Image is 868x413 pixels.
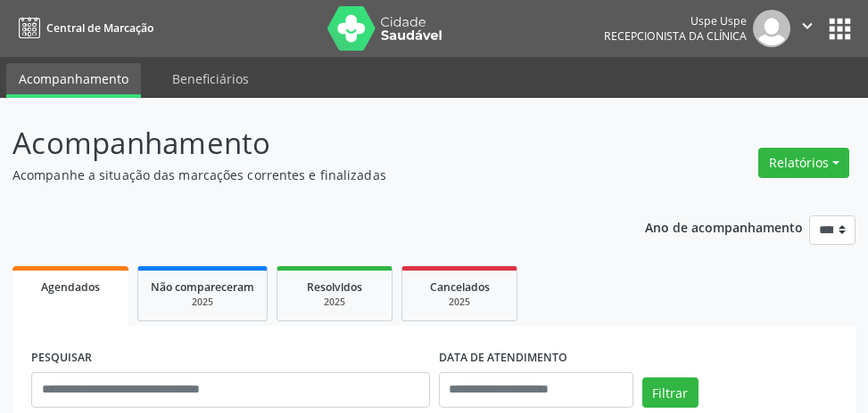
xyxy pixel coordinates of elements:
[824,13,856,45] button: apps
[439,344,567,372] label: DATA DE ATENDIMENTO
[12,121,603,166] p: Acompanhamento
[307,279,362,295] span: Resolvidos
[642,377,699,408] button: Filtrar
[645,215,803,238] p: Ano de acompanhamento
[12,13,153,43] a: Central de Marcação
[151,296,254,309] div: 2025
[758,148,849,178] button: Relatórios
[798,16,817,36] i: 
[12,166,603,184] p: Acompanhe a situação das marcações correntes e finalizadas
[160,63,261,94] a: Beneficiários
[604,28,747,44] span: Recepcionista da clínica
[31,344,92,372] label: PESQUISAR
[151,279,254,295] span: Não compareceram
[46,20,153,36] span: Central de Marcação
[430,279,490,295] span: Cancelados
[6,63,141,98] a: Acompanhamento
[753,10,790,47] img: img
[604,13,747,28] div: Uspe Uspe
[290,296,379,309] div: 2025
[415,296,504,309] div: 2025
[41,279,100,295] span: Agendados
[790,10,824,47] button: 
